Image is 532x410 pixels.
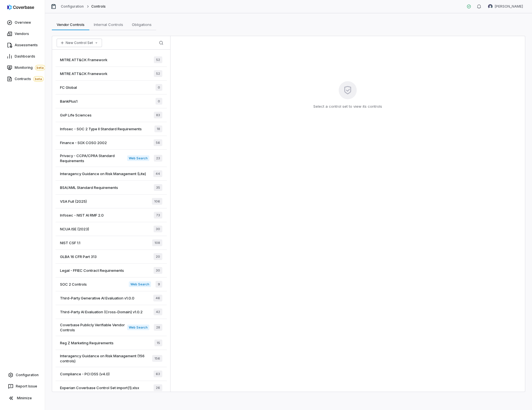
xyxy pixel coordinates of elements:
span: Monitoring [15,65,45,70]
span: GLBA 16 CFR Part 313 [60,254,97,259]
span: Overview [15,20,31,25]
span: 56 [154,139,162,146]
span: Finance - SOX COSO 2002 [60,140,107,145]
a: Contractsbeta [1,74,44,84]
span: 63 [154,371,162,377]
span: Contracts [15,76,44,82]
span: 18 [154,125,162,132]
a: Assessments [1,40,44,50]
span: Web Search [127,325,149,330]
span: Interagency Guidance on Risk Management (Lite) [60,171,146,176]
span: 30 [154,267,162,274]
a: BankPlus10 [56,94,167,108]
span: 30 [154,226,162,232]
a: Monitoringbeta [1,63,44,73]
span: Infosec - NIST AI RMF 2.0 [60,213,104,218]
span: 23 [154,155,162,162]
span: Third-Party Generative AI Evaluation v1.0.0 [60,296,134,301]
span: Coverbase Publicly Verifiable Vendor Controls [60,322,127,332]
span: Web Search [127,155,149,161]
span: Web Search [129,281,151,287]
a: Experian Coverbase Control Set import(1).xlsx26 [56,381,167,395]
span: 73 [154,212,162,219]
a: Infosec - NIST AI RMF 2.073 [56,208,167,222]
span: MITRE ATT&CK Framework [60,57,107,62]
span: 35 [154,184,162,191]
a: Infosec - SOC 2 Type II Standard Requirements18 [56,122,167,136]
span: Configuration [16,373,39,377]
span: [PERSON_NAME] [495,4,523,9]
a: Third-Party Generative AI Evaluation v1.0.046 [56,291,167,305]
a: Vendors [1,29,44,39]
span: NCUA ISE (2023) [60,226,89,232]
span: 106 [152,198,162,205]
span: 28 [154,324,162,331]
a: NIST CSF 1.1108 [56,236,167,250]
a: GxP Life Sciences83 [56,108,167,122]
a: Configuration [2,370,43,380]
a: SOC 2 ControlsWeb Search9 [56,277,167,291]
span: Dashboards [15,54,35,59]
span: Obligations [130,21,154,28]
span: MITRE ATT&CK Framework [60,71,107,76]
span: FC Global [60,85,77,90]
span: 83 [154,112,162,118]
a: Overview [1,17,44,28]
span: SOC 2 Controls [60,282,87,287]
span: BSA/AML Standard Requirements [60,185,118,190]
span: 156 [152,355,162,362]
img: logo-D7KZi-bG.svg [7,5,34,10]
a: Reg Z Marketing Requirements15 [56,336,167,350]
span: Assessments [15,43,38,47]
a: NCUA ISE (2023)30 [56,222,167,236]
span: 44 [153,170,162,177]
span: Vendors [15,32,29,36]
a: GLBA 16 CFR Part 31320 [56,250,167,264]
a: Legal - FFIEC Contract Requirements30 [56,264,167,277]
span: beta [35,65,45,70]
a: Compliance - PCI DSS (v4.0)63 [56,367,167,381]
span: Interagency Guidance on Risk Management (156 controls) [60,353,152,363]
span: Legal - FFIEC Contract Requirements [60,268,124,273]
a: MITRE ATT&CK Framework52 [56,53,167,67]
span: 52 [154,56,162,63]
span: Controls [91,4,106,9]
button: Report Issue [2,381,43,391]
a: Third-Party AI Evaluation (Cross-Domain) v1.0.242 [56,305,167,319]
a: Interagency Guidance on Risk Management (Lite)44 [56,167,167,181]
span: VSA Full (2025) [60,199,87,204]
a: Dashboards [1,51,44,61]
span: Minimize [17,396,32,400]
a: Interagency Guidance on Risk Management (156 controls)156 [56,350,167,367]
span: Report Issue [16,384,37,389]
span: 9 [156,281,162,288]
a: Finance - SOX COSO 200256 [56,136,167,150]
a: BSA/AML Standard Requirements35 [56,181,167,195]
span: Reg Z Marketing Requirements [60,340,114,345]
span: Compliance - PCI DSS (v4.0) [60,371,110,376]
span: GxP Life Sciences [60,113,92,118]
button: Minimize [2,393,43,404]
span: 0 [156,84,162,91]
span: beta [33,76,44,82]
span: Privacy - CCPA/CPRA Standard Requirements [60,153,127,163]
span: 20 [154,253,162,260]
span: NIST CSF 1.1 [60,240,80,245]
span: 108 [152,239,162,246]
span: 46 [153,295,162,301]
a: Privacy - CCPA/CPRA Standard RequirementsWeb Search23 [56,150,167,167]
a: MITRE ATT&CK Framework52 [56,67,167,81]
button: New Control Set [57,39,102,47]
span: 42 [154,308,162,315]
img: Amanda Pettenati avatar [488,4,493,9]
span: 15 [154,340,162,346]
a: FC Global0 [56,81,167,94]
span: 26 [154,384,162,391]
span: Infosec - SOC 2 Type II Standard Requirements [60,126,142,131]
a: Configuration [61,4,84,9]
p: Select a control set to view its controls [313,104,382,109]
span: Experian Coverbase Control Set import(1).xlsx [60,385,139,390]
span: Third-Party AI Evaluation (Cross-Domain) v1.0.2 [60,309,143,314]
a: Coverbase Publicly Verifiable Vendor ControlsWeb Search28 [56,319,167,336]
span: 0 [156,98,162,105]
